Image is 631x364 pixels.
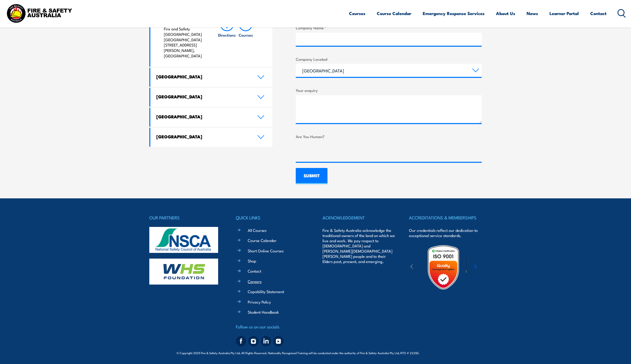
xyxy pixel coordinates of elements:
[248,289,284,294] a: Capability Statement
[164,26,207,59] p: Fire and Safety [GEOGRAPHIC_DATA] [GEOGRAPHIC_DATA] [STREET_ADDRESS][PERSON_NAME], [GEOGRAPHIC_DATA]
[296,168,327,184] input: SUBMIT
[323,228,395,264] p: Fire & Safety Australia acknowledge the traditional owners of the land on which we live and work....
[150,128,272,147] a: [GEOGRAPHIC_DATA]
[421,245,466,290] img: Untitled design (19)
[296,56,482,62] label: Company Located
[218,32,236,38] h6: Directions
[437,350,455,355] a: KND Digital
[527,6,538,20] a: News
[156,74,249,79] h4: [GEOGRAPHIC_DATA]
[248,238,277,243] a: Course Calendar
[549,6,579,20] a: Learner Portal
[156,134,249,139] h4: [GEOGRAPHIC_DATA]
[296,87,482,93] label: Your enquiry
[296,133,482,139] label: Are You Human?
[149,259,218,285] img: whs-logo-footer
[236,214,308,221] h4: QUICK LINKS
[248,299,271,305] a: Privacy Policy
[150,68,272,87] a: [GEOGRAPHIC_DATA]
[590,6,607,20] a: Contact
[466,258,511,276] img: ewpa-logo
[150,108,272,127] a: [GEOGRAPHIC_DATA]
[248,258,256,264] a: Shop
[409,214,482,221] h4: ACCREDITATIONS & MEMBERSHIPS
[377,6,411,20] a: Course Calendar
[248,248,284,253] a: Short Online Courses
[248,227,266,233] a: All Courses
[177,350,455,355] span: © Copyright 2025 Fire & Safety Australia Pty Ltd, All Rights Reserved. Nationally Recognised Trai...
[236,323,308,330] h4: Follow us on our socials
[149,214,222,221] h4: OUR PARTNERS
[248,279,261,284] a: Careers
[409,228,482,238] p: Our credentials reflect our dedication to exceptional service standards.
[218,18,236,59] a: Directions
[296,25,482,31] label: Company Name
[239,32,253,38] h6: Courses
[156,114,249,119] h4: [GEOGRAPHIC_DATA]
[426,351,455,355] span: Site:
[236,18,255,59] a: Courses
[323,214,395,221] h4: ACKNOWLEDGEMENT
[149,227,218,253] img: nsca-logo-footer
[423,6,485,20] a: Emergency Response Services
[296,141,375,162] iframe: reCAPTCHA
[496,6,515,20] a: About Us
[248,268,261,274] a: Contact
[248,309,279,315] a: Student Handbook
[156,94,249,99] h4: [GEOGRAPHIC_DATA]
[150,88,272,107] a: [GEOGRAPHIC_DATA]
[349,6,365,20] a: Courses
